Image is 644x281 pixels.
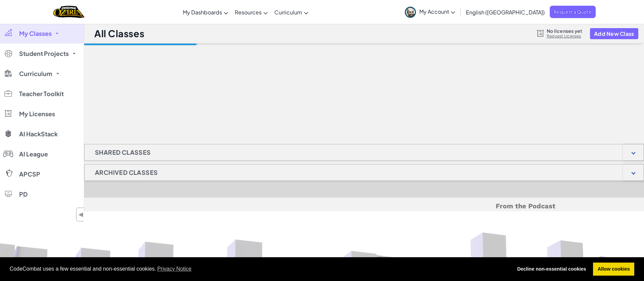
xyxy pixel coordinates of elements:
[593,263,634,276] a: allow cookies
[466,9,545,16] span: English ([GEOGRAPHIC_DATA])
[231,3,271,21] a: Resources
[85,164,168,181] h1: Archived Classes
[85,144,161,161] h1: Shared Classes
[19,151,48,157] span: AI League
[274,9,302,16] span: Curriculum
[19,71,52,77] span: Curriculum
[156,264,193,274] a: learn more about cookies
[10,264,507,274] span: CodeCombat uses a few essential and non-essential cookies.
[513,263,591,276] a: deny cookies
[53,5,85,19] img: Home
[405,7,416,18] img: avatar
[463,3,548,21] a: English ([GEOGRAPHIC_DATA])
[401,1,459,22] a: My Account
[19,131,58,137] span: AI HackStack
[271,3,312,21] a: Curriculum
[94,27,144,40] h1: All Classes
[19,111,55,117] span: My Licenses
[183,9,222,16] span: My Dashboards
[547,28,582,33] span: No licenses yet
[173,201,555,211] h5: From the Podcast
[179,3,231,21] a: My Dashboards
[419,8,455,15] span: My Account
[78,210,84,219] span: ◀
[19,91,64,97] span: Teacher Toolkit
[550,6,596,18] a: Request a Quote
[19,51,69,57] span: Student Projects
[235,9,262,16] span: Resources
[53,5,85,19] a: Ozaria by CodeCombat logo
[590,28,638,39] button: Add New Class
[547,33,582,39] a: Request Licenses
[19,30,52,37] span: My Classes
